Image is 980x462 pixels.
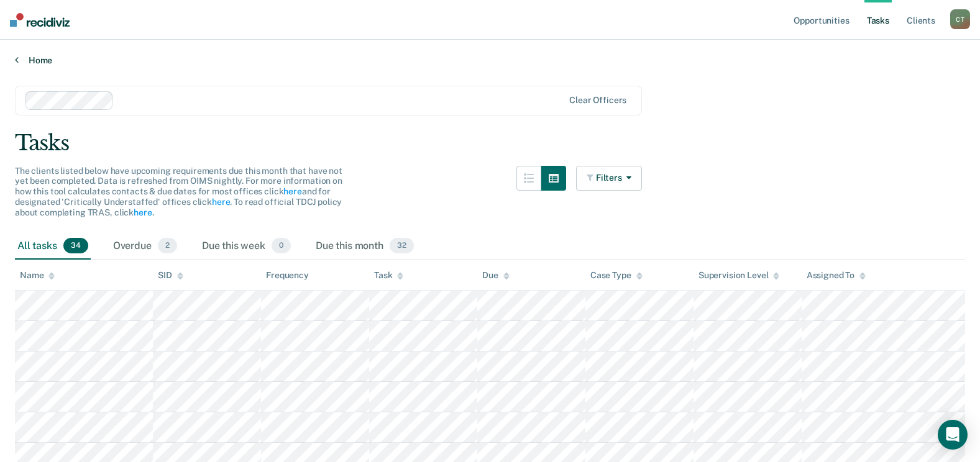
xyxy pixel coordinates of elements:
span: The clients listed below have upcoming requirements due this month that have not yet been complet... [15,166,342,217]
div: Due [482,270,510,281]
img: Recidiviz [10,13,70,27]
div: Open Intercom Messenger [938,420,968,450]
button: Filters [576,166,642,191]
div: Frequency [266,270,309,281]
div: Due this month32 [313,233,416,260]
span: 32 [390,238,414,254]
div: Supervision Level [698,270,780,281]
a: here [212,197,230,207]
div: All tasks34 [15,233,91,260]
div: C T [950,9,970,29]
div: Task [374,270,403,281]
span: 0 [272,238,291,254]
div: Assigned To [807,270,866,281]
div: Name [20,270,55,281]
button: CT [950,9,970,29]
div: SID [158,270,183,281]
div: Due this week0 [199,233,293,260]
div: Overdue2 [111,233,180,260]
div: Clear officers [569,95,626,106]
a: here [283,186,301,196]
a: here [134,207,152,217]
span: 2 [158,238,177,254]
div: Case Type [590,270,643,281]
span: 34 [63,238,88,254]
div: Tasks [15,130,965,156]
a: Home [15,55,965,66]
